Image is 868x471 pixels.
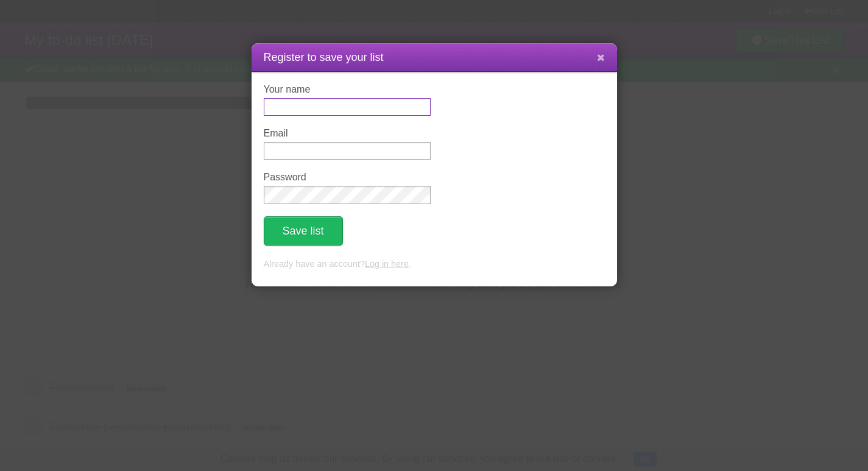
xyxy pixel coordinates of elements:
h1: Register to save your list [264,49,605,66]
label: Password [264,172,431,183]
p: Already have an account? . [264,258,605,271]
button: Save list [264,216,343,246]
label: Email [264,128,431,139]
a: Log in here [365,259,409,269]
label: Your name [264,84,431,95]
